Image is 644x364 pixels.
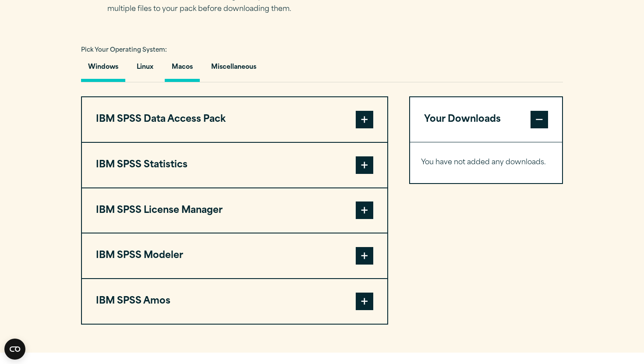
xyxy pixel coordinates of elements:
[421,156,551,169] p: You have not added any downloads.
[82,279,387,324] button: IBM SPSS Amos
[204,57,263,82] button: Miscellaneous
[165,57,200,82] button: Macos
[81,57,125,82] button: Windows
[81,47,167,53] span: Pick Your Operating System:
[410,142,562,183] div: Your Downloads
[4,339,25,360] button: Open CMP widget
[82,188,387,233] button: IBM SPSS License Manager
[410,97,562,142] button: Your Downloads
[82,233,387,278] button: IBM SPSS Modeler
[130,57,160,82] button: Linux
[82,143,387,187] button: IBM SPSS Statistics
[82,97,387,142] button: IBM SPSS Data Access Pack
